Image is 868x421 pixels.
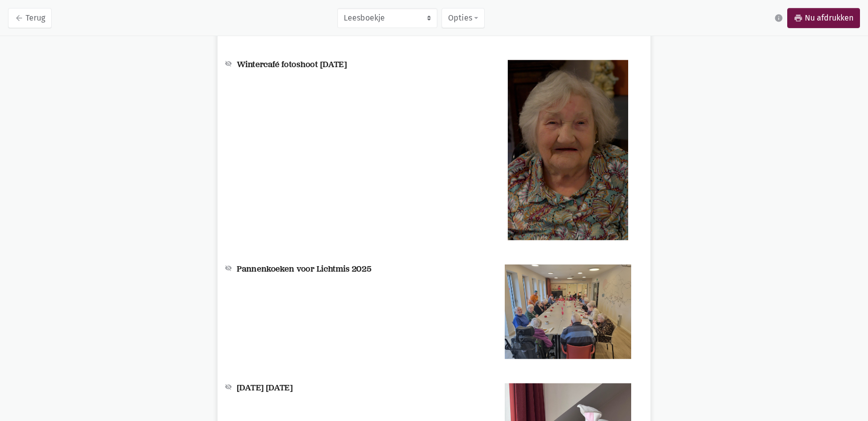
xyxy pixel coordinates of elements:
[8,8,52,28] a: arrow_backTerug
[442,8,485,28] button: Opties
[774,14,783,23] i: info
[237,265,497,274] h3: Pannenkoeken voor Lichtmis 2025
[505,60,631,241] img: JB3JliEAvMqPvnMf1hzc8XX2a72qkQFkgpRc7RC4.jpg
[505,265,631,359] img: saDWLXdxcfhtNEHDYjK1CnqytEd8y3oLOldvk4BY.jpg
[794,14,803,23] i: print
[237,383,497,393] h3: [DATE] [DATE]
[15,14,24,23] i: arrow_back
[787,8,860,28] a: printNu afdrukken
[237,60,497,70] h3: Wintercafé fotoshoot [DATE]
